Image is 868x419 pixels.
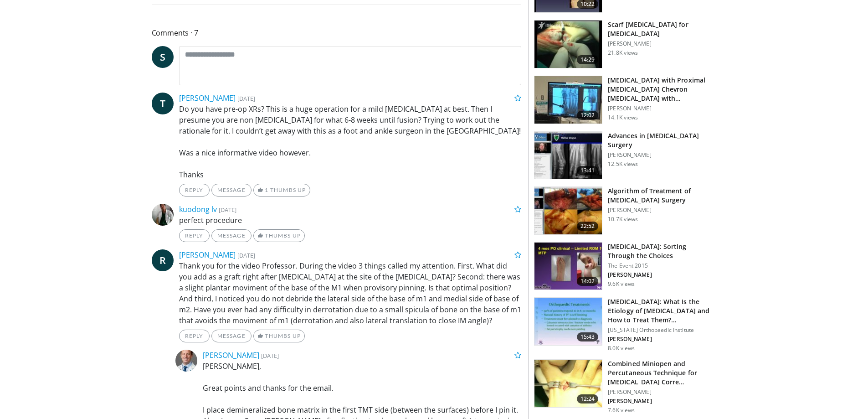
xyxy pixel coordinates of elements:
h3: [MEDICAL_DATA] with Proximal [MEDICAL_DATA] Chevron [MEDICAL_DATA] with [PERSON_NAME]… [608,76,710,103]
p: [PERSON_NAME] [608,207,710,214]
a: 13:41 Advances in [MEDICAL_DATA] Surgery [PERSON_NAME] 12.5K views [534,131,710,180]
img: Avatar [175,350,197,372]
p: [PERSON_NAME] [608,388,710,396]
a: [PERSON_NAME] [179,93,236,103]
img: f68872fe-baae-48af-9603-cc8fe0a5bfea.150x105_q85_crop-smart_upscale.jpg [534,187,602,234]
small: [DATE] [219,206,236,214]
p: 21.8K views [608,49,638,57]
span: 14:29 [577,55,599,64]
p: 7.6K views [608,407,635,414]
a: Thumbs Up [253,330,305,342]
p: 14.1K views [608,114,638,121]
p: [PERSON_NAME] [608,151,710,159]
a: Message [211,229,252,242]
img: 0627a79c-b613-4c7b-b2f9-160f6bf7907e.150x105_q85_crop-smart_upscale.jpg [534,298,602,345]
small: [DATE] [237,251,255,259]
img: hR6qJalQBtA771a35hMDoxOjBrOw-uIx_1.150x105_q85_crop-smart_upscale.jpg [534,21,602,68]
a: 14:02 [MEDICAL_DATA]: Sorting Through the Choices The Event 2015 [PERSON_NAME] 9.6K views [534,242,710,290]
a: Reply [179,184,210,197]
a: 1 Thumbs Up [253,184,310,197]
a: Thumbs Up [253,229,305,242]
img: 3e364f3d-686f-4e9c-95fc-b5685a857d88.150x105_q85_crop-smart_upscale.jpg [534,360,602,407]
h3: [MEDICAL_DATA]: What Is the Etiology of [MEDICAL_DATA] and How to Treat Them?… [608,297,710,325]
a: 15:43 [MEDICAL_DATA]: What Is the Etiology of [MEDICAL_DATA] and How to Treat Them?… [US_STATE] O... [534,297,710,352]
p: 12.5K views [608,160,638,168]
h3: Advances in [MEDICAL_DATA] Surgery [608,131,710,150]
p: [PERSON_NAME] [608,40,710,47]
span: 22:52 [577,222,599,231]
small: [DATE] [261,352,279,360]
p: 9.6K views [608,280,635,288]
span: 15:43 [577,332,599,341]
span: 14:02 [577,277,599,286]
a: Message [211,184,252,197]
a: Reply [179,330,210,342]
a: kuodong lv [179,204,217,214]
p: perfect procedure [179,215,522,226]
h3: Algorithm of Treatment of [MEDICAL_DATA] Surgery [608,186,710,205]
img: a1a9c19a-74b4-4f00-99db-2c68d4a94116.150x105_q85_crop-smart_upscale.jpg [534,132,602,179]
p: [PERSON_NAME] [608,105,710,112]
a: [PERSON_NAME] [203,350,259,360]
img: 08be0349-593e-48f1-bfea-69f97c3c7a0f.150x105_q85_crop-smart_upscale.jpg [534,76,602,124]
a: Reply [179,229,210,242]
p: [PERSON_NAME] [608,271,710,279]
a: Message [211,330,252,342]
a: R [152,249,174,271]
h3: Scarf [MEDICAL_DATA] for [MEDICAL_DATA] [608,20,710,38]
span: 12:24 [577,394,599,403]
a: 14:29 Scarf [MEDICAL_DATA] for [MEDICAL_DATA] [PERSON_NAME] 21.8K views [534,20,710,68]
h3: [MEDICAL_DATA]: Sorting Through the Choices [608,242,710,260]
h3: Combined Miniopen and Percutaneous Technique for [MEDICAL_DATA] Corre… [608,359,710,387]
p: [US_STATE] Orthopaedic Institute [608,326,710,334]
a: 22:52 Algorithm of Treatment of [MEDICAL_DATA] Surgery [PERSON_NAME] 10.7K views [534,186,710,235]
a: 12:02 [MEDICAL_DATA] with Proximal [MEDICAL_DATA] Chevron [MEDICAL_DATA] with [PERSON_NAME]… [PER... [534,76,710,124]
p: 10.7K views [608,216,638,223]
p: Do you have pre-op XRs? This is a huge operation for a mild [MEDICAL_DATA] at best. Then I presum... [179,103,522,180]
span: 13:41 [577,166,599,175]
a: T [152,93,174,114]
span: 1 [265,186,268,193]
p: [PERSON_NAME] [608,336,710,343]
span: Comments 7 [152,27,522,39]
a: 12:24 Combined Miniopen and Percutaneous Technique for [MEDICAL_DATA] Corre… [PERSON_NAME] [PERSO... [534,359,710,414]
a: S [152,46,174,68]
small: [DATE] [237,94,255,103]
p: 8.0K views [608,345,635,352]
p: Thank you for the video Professor. During the video 3 things called my attention. First. What did... [179,260,522,326]
a: [PERSON_NAME] [179,250,236,260]
p: [PERSON_NAME] [608,398,710,405]
p: The Event 2015 [608,262,710,269]
img: Avatar [152,204,174,226]
span: 12:02 [577,111,599,120]
img: 453fc654-1f5c-40b1-9270-689191109b10.150x105_q85_crop-smart_upscale.jpg [534,243,602,290]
